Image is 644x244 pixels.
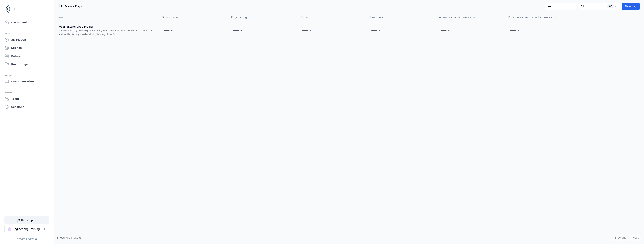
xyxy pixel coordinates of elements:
[58,25,93,28] span: WebFrontend.ChatProvider
[3,95,51,102] a: Team
[159,13,228,22] th: Default value
[4,4,15,14] img: Logo
[367,13,436,22] th: Essentials
[4,31,49,36] div: Assets
[64,4,82,8] span: Feature Flags
[58,29,153,36] span: [DEFAULT: NULL] [STRING] [Selectable] Select whether to use HubSpot chatbot. This feature flag is...
[505,13,575,22] th: Personal override in active workspace
[4,73,49,78] div: Support
[16,237,25,240] a: Privacy
[3,52,51,60] a: Datasets
[4,90,49,95] div: Admin
[3,103,51,111] a: Sessions
[228,13,297,22] th: Engineering
[54,13,159,22] th: Name
[13,227,43,231] div: Engineering-Training (SSO Staging)
[622,3,640,10] button: New flag
[3,44,51,52] a: Scenes
[57,236,82,239] span: Showing all results
[3,78,51,85] a: Documentation
[297,13,367,22] th: Frame
[26,237,27,240] span: |
[3,19,51,26] a: Dashboard
[436,13,505,22] th: All users in active workspace
[4,216,49,224] button: Get support
[8,227,11,231] div: E
[3,61,51,68] a: Recordings
[4,225,49,233] button: Select a workspace
[3,36,51,43] a: 3D Models
[28,237,37,240] a: Cookies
